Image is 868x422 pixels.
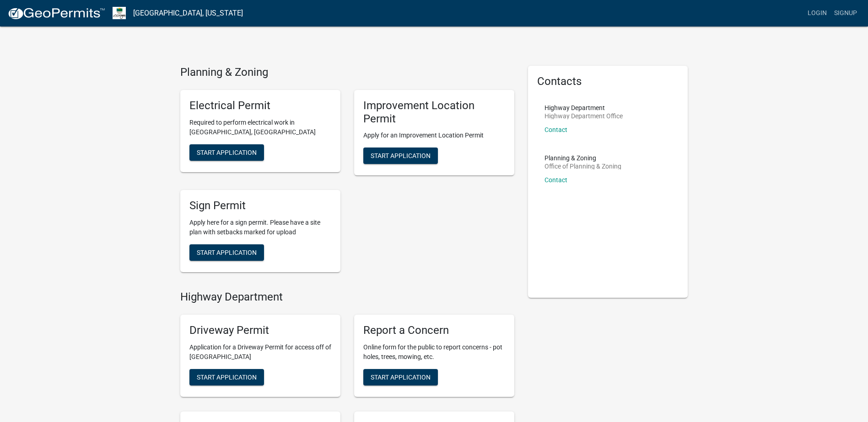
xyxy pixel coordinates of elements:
[189,99,331,112] h5: Electrical Permit
[545,105,623,111] p: Highway Department
[180,290,514,304] h4: Highway Department
[197,148,257,156] span: Start Application
[133,5,243,21] a: [GEOGRAPHIC_DATA], [US_STATE]
[197,249,257,256] span: Start Application
[545,176,567,184] a: Contact
[537,75,679,88] h5: Contacts
[189,244,264,261] button: Start Application
[545,113,623,119] p: Highway Department Office
[363,131,505,140] p: Apply for an Improvement Location Permit
[545,163,621,169] p: Office of Planning & Zoning
[545,126,567,133] a: Contact
[189,343,331,362] p: Application for a Driveway Permit for access off of [GEOGRAPHIC_DATA]
[180,66,514,79] h4: Planning & Zoning
[363,369,438,385] button: Start Application
[363,343,505,362] p: Online form for the public to report concerns - pot holes, trees, mowing, etc.
[371,152,431,159] span: Start Application
[189,324,331,337] h5: Driveway Permit
[363,99,505,126] h5: Improvement Location Permit
[804,5,830,22] a: Login
[363,324,505,337] h5: Report a Concern
[189,118,331,137] p: Required to perform electrical work in [GEOGRAPHIC_DATA], [GEOGRAPHIC_DATA]
[197,373,257,380] span: Start Application
[371,373,431,380] span: Start Application
[830,5,861,22] a: Signup
[113,7,126,19] img: Morgan County, Indiana
[189,218,331,237] p: Apply here for a sign permit. Please have a site plan with setbacks marked for upload
[189,144,264,161] button: Start Application
[363,148,438,164] button: Start Application
[545,155,621,161] p: Planning & Zoning
[189,199,331,212] h5: Sign Permit
[189,369,264,385] button: Start Application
